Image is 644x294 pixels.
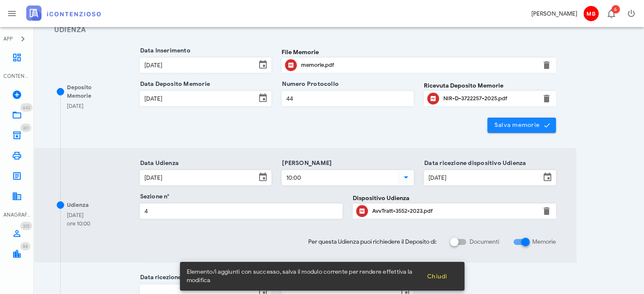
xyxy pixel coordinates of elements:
h3: Udienza [54,25,556,36]
div: [PERSON_NAME] [531,9,577,18]
div: ANAGRAFICA [3,211,30,219]
span: Distintivo [20,242,30,250]
input: Ora Udienza [282,170,397,185]
label: Ricevuta Deposito Memorie [424,81,503,90]
span: 642 [23,105,30,110]
label: Data Deposito Memorie [138,80,210,88]
span: Distintivo [20,124,31,132]
div: [DATE] [67,211,90,220]
label: File Memorie [282,48,319,57]
span: 321 [23,125,29,131]
div: Udienza [67,201,88,209]
img: logo-text-2x.png [26,5,101,21]
button: Distintivo [601,3,621,24]
input: Numero Protocollo [282,91,413,106]
label: Documenti [470,238,499,246]
span: Per questa Udienza puoi richiedere il Deposito di: [308,237,437,246]
label: [PERSON_NAME] [279,159,332,168]
button: Salva memorie [487,118,556,133]
div: memorie.pdf [301,62,536,69]
label: Data ricezione dispositivo Udienza [422,159,526,168]
button: Elimina [542,206,552,216]
div: Clicca per aprire un'anteprima del file o scaricarlo [372,204,536,218]
span: Elemento/i aggiunti con successo, salva il modulo corrente per rendere effettiva la modifica [187,268,420,285]
span: 325 [23,223,30,229]
label: Data Udienza [138,159,179,168]
div: CONTENZIOSO [3,72,30,80]
input: Sezione n° [140,204,343,218]
div: AvvTratt-3552-2023.pdf [372,208,536,214]
button: Clicca per aprire un'anteprima del file o scaricarlo [285,59,297,71]
label: Sezione n° [138,192,170,201]
button: Clicca per aprire un'anteprima del file o scaricarlo [356,205,368,217]
span: Distintivo [20,222,32,230]
label: Numero Protocollo [279,80,339,88]
span: Distintivo [20,103,33,112]
div: [DATE] [67,102,83,110]
button: Chiudi [420,269,454,284]
span: Distintivo [611,5,620,14]
span: Salva memorie [494,121,550,129]
button: Clicca per aprire un'anteprima del file o scaricarlo [427,93,439,104]
div: NIR-D-3722257-2025.pdf [443,95,536,102]
span: 88 [23,244,28,249]
label: Memorie [532,238,556,246]
div: Deposito Memorie [67,83,117,100]
span: MB [583,6,599,21]
button: Elimina [542,93,552,104]
div: Clicca per aprire un'anteprima del file o scaricarlo [301,58,536,72]
button: Elimina [542,60,552,70]
button: MB [580,3,601,24]
label: Data Inserimento [138,47,191,55]
div: Clicca per aprire un'anteprima del file o scaricarlo [443,92,536,105]
div: ore 10:00 [67,220,90,228]
span: Chiudi [427,273,448,280]
label: Dispositivo Udienza [353,194,409,203]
